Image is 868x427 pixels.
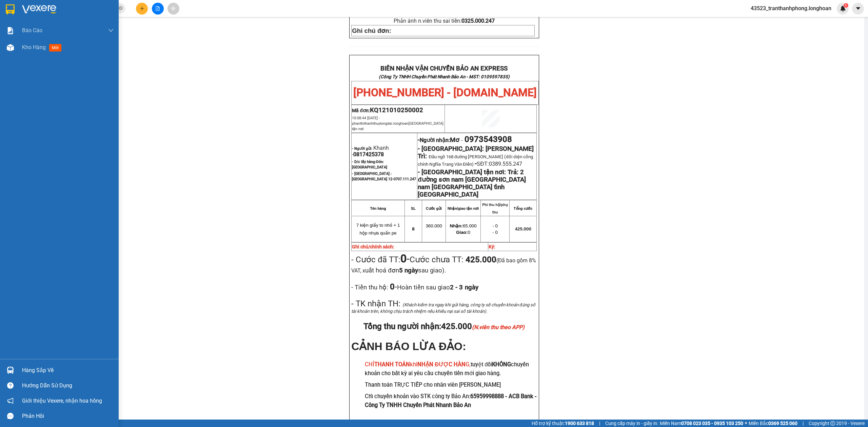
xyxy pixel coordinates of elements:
span: | [599,420,600,427]
strong: CSKH: [19,23,36,29]
span: SĐT: [477,161,489,167]
div: Hướng dẫn sử dụng [22,381,114,391]
span: caret-down [855,5,861,12]
span: (Khách kiểm tra ngay khi gửi hàng, công ty sẽ chuyển khoản đúng số tài khoản trên, không chịu trá... [351,302,535,314]
span: Khanh - [352,145,389,158]
strong: 425.000 [466,255,496,264]
span: 0817425378 [353,151,384,158]
strong: - [418,136,459,144]
span: Phản ánh n.viên thu sai tiền: [394,18,495,24]
span: Báo cáo [22,26,42,35]
span: down [108,28,114,33]
strong: (Công Ty TNHH Chuyển Phát Nhanh Bảo An - MST: 0109597835) [379,74,510,79]
span: plus [140,6,144,11]
strong: 2 - 3 [450,284,478,291]
span: CẢNH BÁO LỪA ĐẢO: [351,340,466,352]
strong: Tổng cước [514,206,532,210]
span: KQ121010250002 [370,106,423,114]
span: question-circle [7,382,14,389]
span: Kho hàng [22,44,46,50]
span: Giới thiệu Vexere, nhận hoa hồng [22,396,102,405]
strong: 0325.000.247 [461,18,495,24]
h3: tuyệt đối chuyển khoản cho bất kỳ ai yêu cầu chuyển tiền mới giao hàng. [365,360,537,378]
strong: - D/c lấy hàng: [352,160,387,169]
img: warehouse-icon [7,44,14,51]
strong: Giao: [456,230,468,235]
button: aim [167,3,179,15]
strong: Tên hàng [370,206,386,210]
button: caret-down [852,3,864,15]
span: Người nhận: [420,137,459,143]
span: Hỗ trợ kỹ thuật: [532,420,594,427]
strong: Ghi chú đơn: [352,27,391,34]
span: [PHONE_NUMBER] [3,23,52,35]
strong: NHẬN ĐƯỢC HÀN [417,361,466,368]
span: - 0 [492,223,498,228]
strong: KHÔNG [492,361,511,368]
span: notification [7,398,14,404]
h3: Chỉ chuyển khoản vào STK công ty Bảo An: [365,392,537,409]
span: 425.000 [515,226,531,231]
img: solution-icon [7,27,14,34]
span: 0707.111.247 [394,177,416,181]
span: Cung cấp máy in - giấy in: [605,420,658,427]
span: file-add [155,6,160,11]
span: Mã đơn: KQ121010250002 [3,41,103,50]
span: Mơ [450,136,459,144]
span: Miền Bắc [749,420,797,427]
span: 43523_tranthanhphong.longhoan [745,4,837,13]
span: close-circle [119,5,123,12]
sup: 1 [844,3,848,8]
strong: Trả: 2 đường sơn nam [GEOGRAPHIC_DATA] nam [GEOGRAPHIC_DATA] tỉnh [GEOGRAPHIC_DATA] [418,168,526,198]
span: mới [49,44,61,52]
strong: Phí thu hộ/phụ thu [482,203,508,214]
span: - Tiền thu hộ: [351,284,388,291]
strong: THANH TOÁN [374,361,410,368]
strong: 5 ngày [399,267,418,274]
span: CÔNG TY TNHH CHUYỂN PHÁT NHANH BẢO AN [54,23,135,35]
span: - [459,137,465,143]
strong: BIÊN NHẬN VẬN CHUYỂN BẢO AN EXPRESS [380,65,508,72]
strong: Nhận/giao tận nơi [448,206,479,210]
span: | [803,420,804,427]
strong: 65959998888 - ACB Bank - Công Ty TNHH Chuyển Phát Nhanh Bảo An [365,393,537,408]
span: 0 [456,230,470,235]
span: - [475,160,477,167]
span: - TK nhận TH: [351,299,400,308]
strong: - Người gửi: [352,146,372,151]
span: 0389.555.247 [489,161,522,167]
span: - [GEOGRAPHIC_DATA] : [GEOGRAPHIC_DATA] 12- [352,171,416,181]
button: file-add [152,3,164,15]
span: 7 kiện giấy to nhỏ + 1 hộp nhựa quấn pe [356,223,400,236]
div: Hàng sắp về [22,365,114,375]
span: uất hoá đơn sau giao). [365,267,446,274]
span: copyright [830,421,835,426]
span: 360.000 [426,223,442,228]
strong: - [GEOGRAPHIC_DATA] tận nơi: [418,168,506,176]
strong: 0708 023 035 - 0935 103 250 [681,421,743,426]
span: 8 [412,226,414,231]
h3: Thanh toán TRỰC TIẾP cho nhân viên [PERSON_NAME] [365,381,537,389]
span: - 0 [492,230,498,235]
span: [PHONE_NUMBER] - [DOMAIN_NAME] [353,86,537,99]
img: icon-new-feature [840,5,846,12]
strong: 0369 525 060 [768,421,797,426]
span: phanthithanhthuytongdai.longhoan [352,121,443,131]
span: ⚪️ [745,422,747,425]
img: logo-vxr [6,4,15,15]
span: - [388,282,478,291]
span: 65.000 [450,223,477,228]
strong: 1900 633 818 [565,421,594,426]
span: Ngày in phiếu: 10:27 ngày [45,14,139,21]
strong: SL [411,206,416,210]
span: Cước chưa TT: [351,255,536,274]
span: (Đã bao gồm 8% VAT, x [351,257,536,274]
span: Tổng thu người nhận: [363,322,525,331]
span: 1 [845,3,847,8]
span: 0973543908 [465,135,512,144]
strong: Nhận: [450,223,463,228]
span: - Cước đã TT: [351,255,409,264]
span: CHỈ khi G, [365,361,471,368]
span: message [7,413,14,419]
strong: PHIẾU DÁN LÊN HÀNG [48,3,137,12]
